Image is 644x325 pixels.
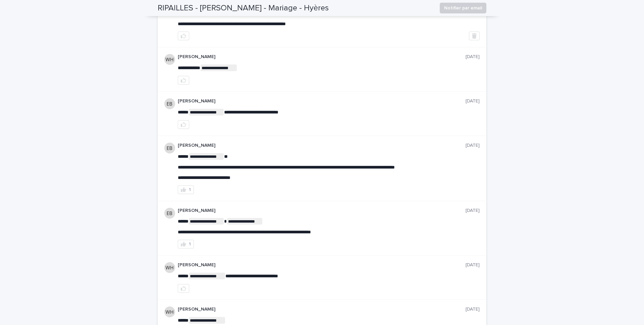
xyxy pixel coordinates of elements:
[158,3,329,13] h2: RIPAILLES - [PERSON_NAME] - Mariage - Hyères
[466,54,480,60] p: [DATE]
[178,284,189,293] button: like this post
[178,240,194,248] button: 1
[178,262,466,268] p: [PERSON_NAME]
[469,32,480,40] button: Delete post
[466,262,480,268] p: [DATE]
[178,76,189,85] button: like this post
[189,187,191,192] div: 1
[466,307,480,312] p: [DATE]
[178,307,466,312] p: [PERSON_NAME]
[466,98,480,104] p: [DATE]
[178,143,466,148] p: [PERSON_NAME]
[178,54,466,60] p: [PERSON_NAME]
[189,242,191,246] div: 1
[466,143,480,148] p: [DATE]
[178,185,194,194] button: 1
[178,98,466,104] p: [PERSON_NAME]
[178,32,189,40] button: like this post
[444,5,482,11] span: Notifier par email
[440,3,486,13] button: Notifier par email
[178,120,189,129] button: like this post
[178,208,466,214] p: [PERSON_NAME]
[466,208,480,214] p: [DATE]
